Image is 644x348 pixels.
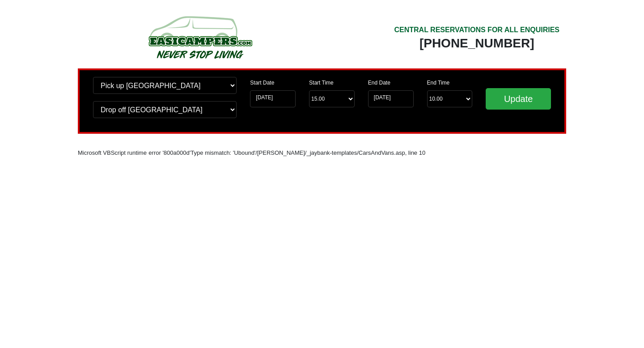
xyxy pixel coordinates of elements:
[148,149,191,156] font: error '800a000d'
[394,25,559,35] div: CENTRAL RESERVATIONS FOR ALL ENQUIRIES
[78,149,147,156] font: Microsoft VBScript runtime
[405,149,426,156] font: , line 10
[486,88,551,110] input: Update
[191,149,255,156] font: Type mismatch: 'Ubound'
[309,79,334,87] label: Start Time
[250,79,274,87] label: Start Date
[368,90,414,107] input: Return Date
[255,149,405,156] font: /[PERSON_NAME]/_jaybank-templates/CarsAndVans.asp
[115,13,285,62] img: campers-checkout-logo.png
[394,35,559,51] div: [PHONE_NUMBER]
[250,90,296,107] input: Start Date
[427,79,450,87] label: End Time
[368,79,390,87] label: End Date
